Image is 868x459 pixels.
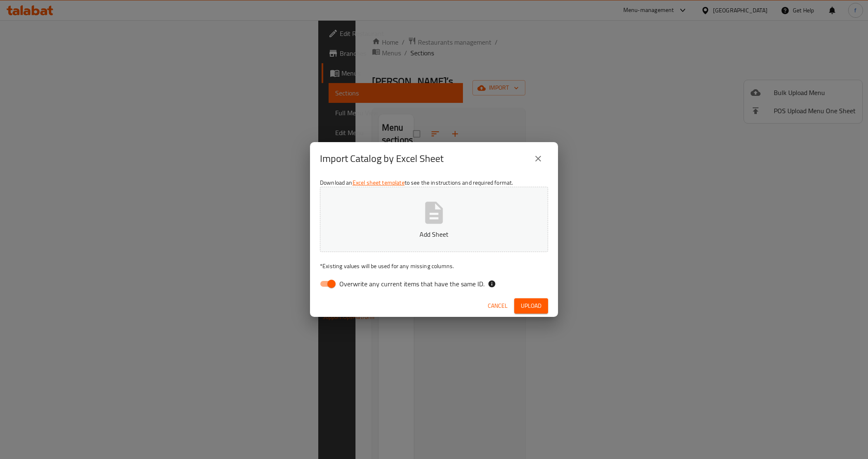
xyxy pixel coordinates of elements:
a: Excel sheet template [353,177,405,188]
button: Add Sheet [320,187,548,252]
svg: If the overwrite option isn't selected, then the items that match an existing ID will be ignored ... [488,280,496,288]
button: Cancel [484,298,511,314]
span: Cancel [488,301,508,311]
h2: Import Catalog by Excel Sheet [320,152,444,165]
span: Upload [521,301,541,311]
span: Overwrite any current items that have the same ID. [339,279,484,289]
div: Download an to see the instructions and required format. [310,175,558,295]
p: Existing values will be used for any missing columns. [320,262,548,270]
button: Upload [514,298,548,314]
button: close [528,149,548,169]
p: Add Sheet [333,229,535,239]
